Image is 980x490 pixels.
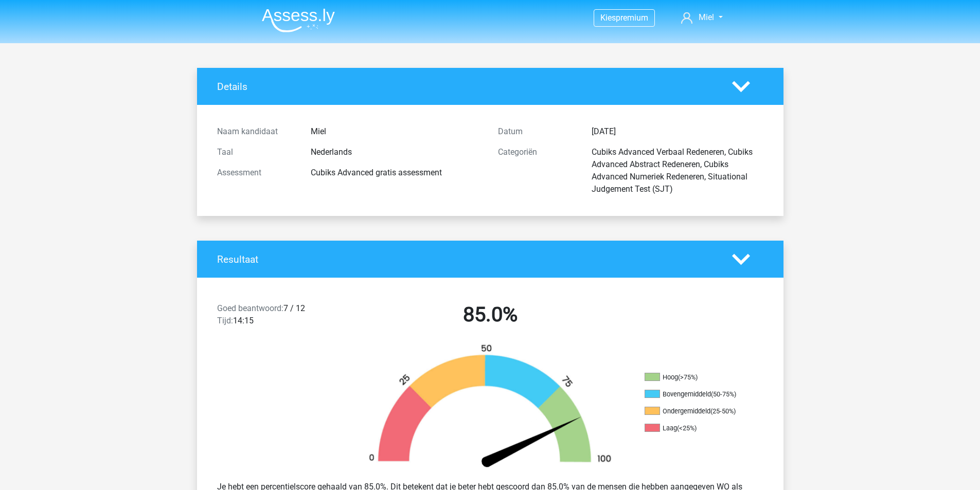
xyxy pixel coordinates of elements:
div: 7 / 12 14:15 [209,302,350,331]
div: Miel [303,125,490,138]
h4: Details [217,81,717,93]
li: Ondergemiddeld [645,407,747,416]
a: Miel [677,11,726,24]
div: Datum [490,125,584,138]
img: 85.c8310d078360.png [351,343,629,473]
div: Taal [209,146,303,158]
div: (50-75%) [711,390,736,398]
div: Cubiks Advanced Verbaal Redeneren, Cubiks Advanced Abstract Redeneren, Cubiks Advanced Numeriek R... [584,146,771,195]
span: premium [616,13,648,23]
div: Cubiks Advanced gratis assessment [303,167,490,179]
div: [DATE] [584,125,771,138]
li: Laag [645,424,747,433]
a: Kiespremium [594,11,654,25]
h2: 85.0% [358,302,623,327]
span: Tijd: [217,316,233,325]
div: (>75%) [678,373,698,381]
div: (25-50%) [710,407,736,415]
li: Bovengemiddeld [645,390,747,399]
span: Goed beantwoord: [217,303,283,313]
li: Hoog [645,373,747,382]
h4: Resultaat [217,253,717,265]
span: Miel [699,12,714,22]
div: Categoriën [490,146,584,195]
span: Kies [600,13,616,23]
div: Naam kandidaat [209,125,303,138]
img: Assessly [262,8,335,32]
div: Assessment [209,167,303,179]
div: (<25%) [677,424,697,432]
div: Nederlands [303,146,490,158]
